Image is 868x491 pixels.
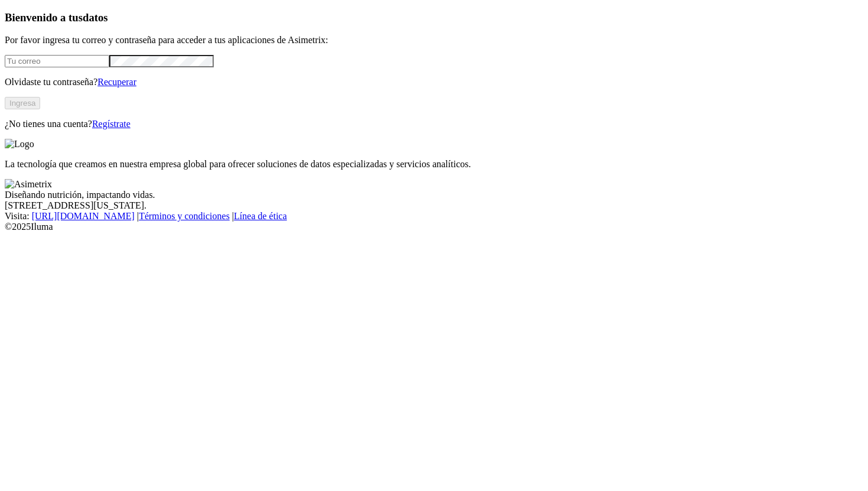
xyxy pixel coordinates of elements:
img: Logo [5,139,34,149]
input: Tu correo [5,55,109,67]
div: © 2025 Iluma [5,222,863,232]
div: Visita : | | [5,211,863,222]
img: Asimetrix [5,179,52,190]
a: Términos y condiciones [139,211,230,221]
p: ¿No tienes una cuenta? [5,119,863,129]
p: Por favor ingresa tu correo y contraseña para acceder a tus aplicaciones de Asimetrix: [5,35,863,45]
a: Línea de ética [234,211,287,221]
span: datos [83,11,108,24]
p: La tecnología que creamos en nuestra empresa global para ofrecer soluciones de datos especializad... [5,159,863,170]
div: [STREET_ADDRESS][US_STATE]. [5,200,863,211]
div: Diseñando nutrición, impactando vidas. [5,190,863,200]
button: Ingresa [5,97,40,109]
a: Regístrate [92,119,130,129]
a: [URL][DOMAIN_NAME] [32,211,135,221]
h3: Bienvenido a tus [5,11,863,24]
p: Olvidaste tu contraseña? [5,77,863,87]
a: Recuperar [97,77,136,87]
